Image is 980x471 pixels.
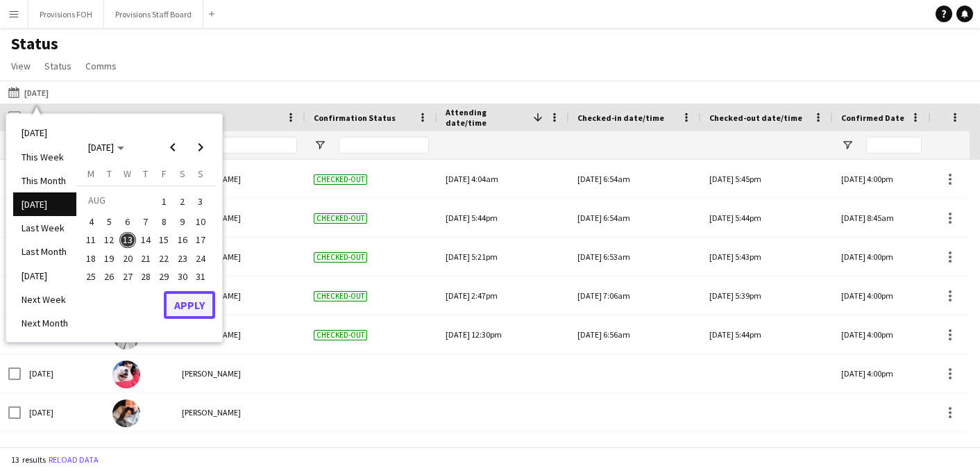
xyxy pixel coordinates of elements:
[119,267,137,286] button: 27-08-2025
[192,250,209,267] span: 24
[314,213,367,224] span: Checked-out
[314,330,367,340] span: Checked-out
[21,432,104,470] div: [DATE]
[192,249,210,267] button: 24-08-2025
[180,167,185,180] span: S
[155,250,172,267] span: 22
[13,288,76,311] li: Next Week
[13,216,76,240] li: Last Week
[192,267,210,286] button: 31-08-2025
[119,213,136,230] span: 6
[155,268,172,285] span: 29
[100,213,118,231] button: 05-08-2025
[21,393,104,431] div: [DATE]
[314,113,396,123] span: Confirmation Status
[314,174,367,185] span: Checked-out
[112,361,140,388] img: Joanna Silva
[155,191,173,213] button: 01-08-2025
[119,268,136,285] span: 27
[83,135,130,160] button: Choose month and year
[833,315,930,354] div: [DATE] 4:00pm
[83,213,99,230] span: 4
[446,238,561,276] div: [DATE] 5:21pm
[155,249,173,267] button: 22-08-2025
[833,354,930,392] div: [DATE] 4:00pm
[82,191,155,213] td: AUG
[124,167,131,180] span: W
[577,160,693,198] div: [DATE] 6:54am
[174,250,191,267] span: 23
[173,249,191,267] button: 23-08-2025
[833,199,930,237] div: [DATE] 8:45am
[101,250,118,267] span: 19
[13,192,76,216] li: [DATE]
[174,192,191,211] span: 2
[446,199,561,237] div: [DATE] 5:44pm
[101,213,118,230] span: 5
[709,315,825,354] div: [DATE] 5:44pm
[833,238,930,276] div: [DATE] 4:00pm
[577,199,693,237] div: [DATE] 6:54am
[841,139,854,151] button: Open Filter Menu
[314,139,326,151] button: Open Filter Menu
[137,232,154,249] span: 14
[85,60,117,72] span: Comms
[314,291,367,301] span: Checked-out
[119,231,137,249] button: 13-08-2025
[6,57,36,75] a: View
[841,113,904,123] span: Confirmed Date
[39,57,77,75] a: Status
[192,232,209,249] span: 17
[155,231,173,249] button: 15-08-2025
[198,167,203,180] span: S
[13,311,76,335] li: Next Month
[192,231,210,249] button: 17-08-2025
[155,213,173,231] button: 08-08-2025
[446,107,527,128] span: Attending date/time
[119,213,137,231] button: 06-08-2025
[709,113,802,123] span: Checked-out date/time
[88,141,114,154] span: [DATE]
[446,160,561,198] div: [DATE] 4:04am
[173,213,191,231] button: 09-08-2025
[119,250,136,267] span: 20
[100,231,118,249] button: 12-08-2025
[162,167,167,180] span: F
[173,191,191,213] button: 02-08-2025
[101,232,118,249] span: 12
[137,267,155,286] button: 28-08-2025
[577,113,664,123] span: Checked-in date/time
[182,407,241,418] span: [PERSON_NAME]
[577,238,693,276] div: [DATE] 6:53am
[13,145,76,169] li: This Week
[577,315,693,354] div: [DATE] 6:56am
[46,452,101,468] button: Reload data
[174,268,191,285] span: 30
[83,232,99,249] span: 11
[155,232,172,249] span: 15
[137,213,155,231] button: 07-08-2025
[709,276,825,315] div: [DATE] 5:39pm
[192,191,210,213] button: 03-08-2025
[143,167,148,180] span: T
[112,399,140,427] img: Kay Larose
[192,213,210,231] button: 10-08-2025
[137,249,155,267] button: 21-08-2025
[207,137,297,154] input: Name Filter Input
[173,267,191,286] button: 30-08-2025
[82,213,100,231] button: 04-08-2025
[174,213,191,230] span: 9
[577,276,693,315] div: [DATE] 7:06am
[446,276,561,315] div: [DATE] 2:47pm
[107,167,112,180] span: T
[709,160,825,198] div: [DATE] 5:45pm
[119,232,136,249] span: 13
[155,267,173,286] button: 29-08-2025
[87,167,94,180] span: M
[709,238,825,276] div: [DATE] 5:43pm
[13,264,76,288] li: [DATE]
[104,1,203,28] button: Provisions Staff Board
[339,137,429,154] input: Confirmation Status Filter Input
[866,137,922,154] input: Confirmed Date Filter Input
[192,213,209,230] span: 10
